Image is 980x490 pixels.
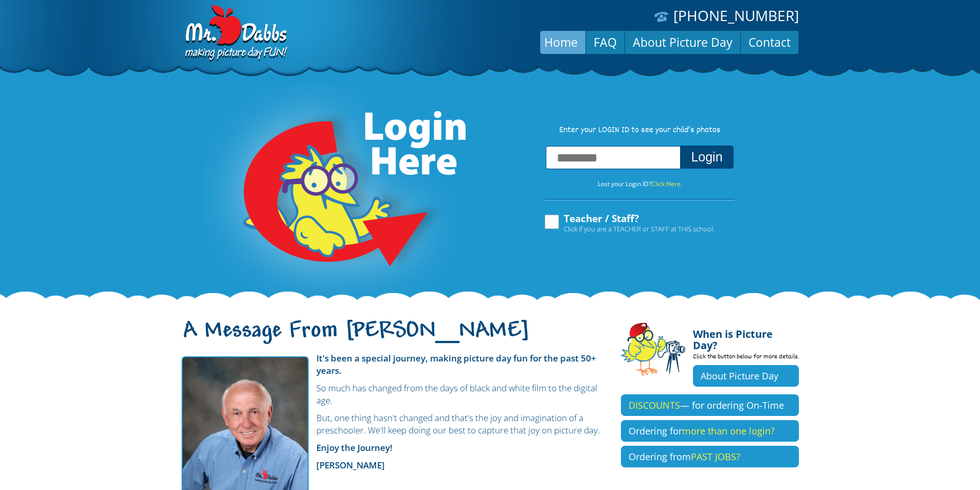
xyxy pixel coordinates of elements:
[693,322,799,351] h4: When is Picture Day?
[693,351,799,365] p: Click the button below for more details.
[182,5,289,63] img: Dabbs Company
[182,382,605,407] p: So much has changed from the days of black and white film to the digital age.
[621,420,799,442] a: Ordering formore than one login?
[204,85,468,301] img: Login Here
[182,412,605,437] p: But, one thing hasn't changed and that's the joy and imagination of a preschooler. We'll keep doi...
[673,6,799,25] a: [PHONE_NUMBER]
[537,30,585,55] a: Home
[621,446,799,467] a: Ordering fromPAST JOBS?
[651,179,682,188] a: Click Here.
[586,30,625,55] a: FAQ
[564,224,715,234] span: Click if you are a TEACHER or STAFF at THIS school.
[625,30,740,55] a: About Picture Day
[316,442,393,453] strong: Enjoy the Journey!
[682,425,775,437] span: more than one login?
[691,450,740,463] span: PAST JOBS?
[316,352,596,376] strong: It's been a special journey, making picture day fun for the past 50+ years.
[629,399,680,411] span: DISCOUNTS
[534,125,745,136] p: Enter your LOGIN ID to see your child’s photos
[680,146,733,169] button: Login
[534,178,745,190] p: Lost your Login ID?
[693,365,799,387] a: About Picture Day
[316,459,385,471] strong: [PERSON_NAME]
[182,326,605,348] h1: A Message From [PERSON_NAME]
[543,213,715,233] label: Teacher / Staff?
[741,30,798,55] a: Contact
[621,394,799,416] a: DISCOUNTS— for ordering On-Time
